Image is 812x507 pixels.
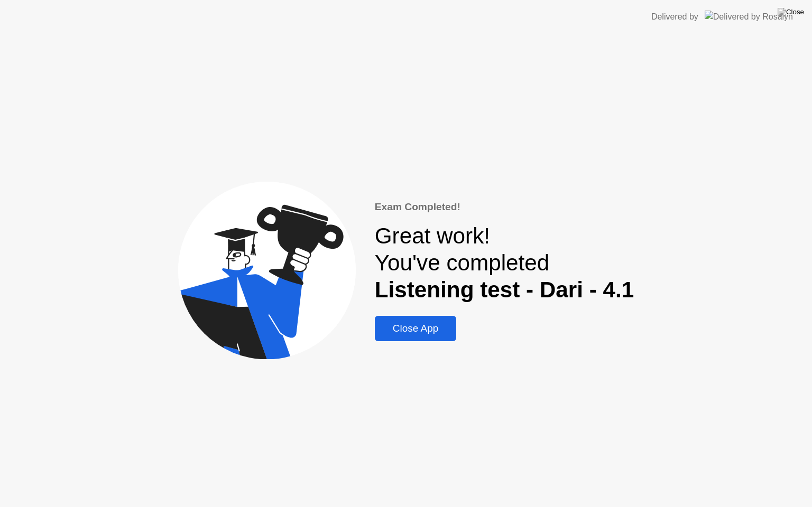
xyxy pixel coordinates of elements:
img: Delivered by Rosalyn [705,11,793,23]
div: Delivered by [651,11,698,23]
img: Close [778,8,804,16]
div: Close App [378,323,454,334]
div: Exam Completed! [375,200,634,215]
b: Listening test - Dari - 4.1 [375,277,634,302]
div: Great work! You've completed [375,223,634,303]
button: Close App [375,316,457,341]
